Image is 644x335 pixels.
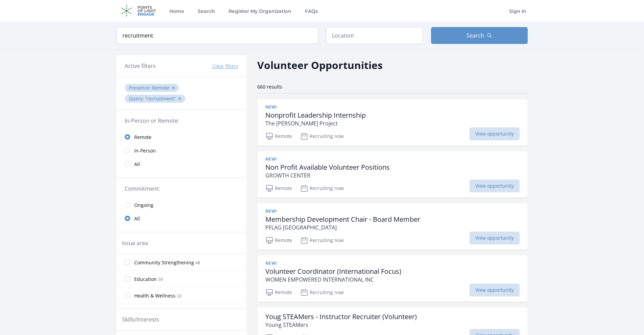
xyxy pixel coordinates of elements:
span: New! [265,209,277,214]
a: Remote [117,130,246,144]
button: ✕ [178,95,182,102]
span: 660 results [257,83,282,90]
a: New! Nonprofit Leadership Internship The [PERSON_NAME] Project Remote Recruiting now View opportu... [257,99,528,146]
span: Query : [129,95,145,102]
span: Remote [152,85,169,91]
span: All [134,161,140,168]
a: New! Volunteer Coordinator (International Focus) WOMEN EMPOWERED INTERNATIONAL INC Remote Recruit... [257,255,528,302]
input: Health & Wellness 33 [125,293,130,298]
span: New! [265,261,277,266]
span: View opportunity [470,127,520,140]
h3: Nonprofit Leadership Internship [265,111,366,119]
p: The [PERSON_NAME] Project [265,119,366,127]
span: Remote [134,134,151,141]
legend: Skills/Interests [122,315,159,324]
span: Ongoing [134,202,153,209]
p: GROWTH CENTER [265,171,390,180]
p: Young STEAMers [265,321,417,329]
span: All [134,215,140,222]
p: WOMEN EMPOWERED INTERNATIONAL INC [265,276,401,284]
span: View opportunity [470,232,520,244]
input: Keyword [117,27,318,44]
h3: Youg STEAMers - Instructor Recruiter (Volunteer) [265,313,417,321]
legend: In-Person or Remote: [125,117,238,125]
span: Search [467,31,484,40]
p: Remote [265,184,292,192]
p: Recruiting now [300,132,344,140]
button: ✕ [171,85,175,91]
span: Education [134,276,157,283]
button: Clear filters [212,63,238,70]
input: Community Strengthening 48 [125,260,130,265]
a: In-Person [117,144,246,157]
q: recruitment [145,95,176,102]
span: View opportunity [470,180,520,192]
a: New! Membership Development Chair - Board Member PFLAG [GEOGRAPHIC_DATA] Remote Recruiting now Vi... [257,203,528,250]
a: New! Non Profit Available Volunteer Positions GROWTH CENTER Remote Recruiting now View opportunity [257,151,528,198]
p: PFLAG [GEOGRAPHIC_DATA] [265,223,420,232]
p: Recruiting now [300,184,344,192]
button: Search [431,27,528,44]
p: Recruiting now [300,288,344,296]
p: Remote [265,236,292,244]
legend: Issue area [122,239,148,247]
span: 33 [177,293,182,299]
input: Location [326,27,423,44]
h3: Membership Development Chair - Board Member [265,215,420,223]
h3: Non Profit Available Volunteer Positions [265,163,390,171]
span: New! [265,104,277,110]
span: View opportunity [470,284,520,296]
p: Remote [265,132,292,140]
span: New! [265,157,277,162]
span: 39 [158,277,163,282]
p: Recruiting now [300,236,344,244]
span: Health & Wellness [134,292,175,299]
h3: Active filters [125,62,156,70]
span: Presence : [129,85,152,91]
a: All [117,212,246,225]
a: All [117,157,246,171]
p: Remote [265,288,292,296]
input: Education 39 [125,276,130,282]
span: Community Strengthening [134,259,194,266]
a: Ongoing [117,198,246,212]
h2: Volunteer Opportunities [257,57,383,73]
span: In-Person [134,147,156,154]
h3: Volunteer Coordinator (International Focus) [265,267,401,276]
span: 48 [195,260,200,266]
legend: Commitment: [125,185,238,193]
